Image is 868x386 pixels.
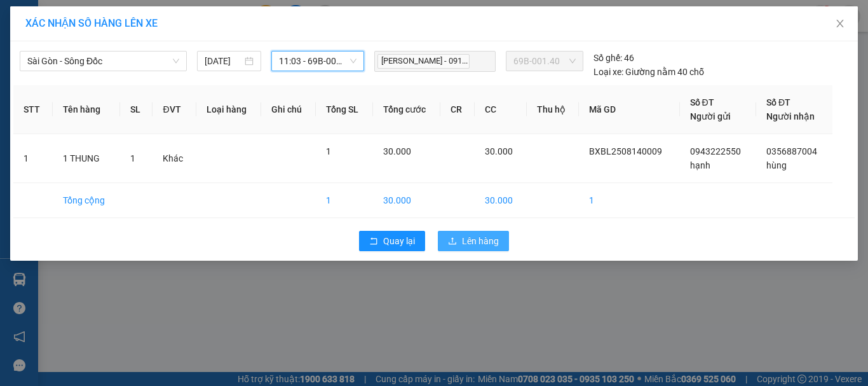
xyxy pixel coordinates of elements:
span: [PERSON_NAME] - 091... [377,54,470,69]
span: Quay lại [383,234,415,248]
span: Số ghế: [593,51,622,65]
td: 1 [579,183,679,218]
div: 46 [593,51,634,65]
td: 30.000 [475,183,527,218]
span: hùng [766,160,787,170]
th: Tên hàng [53,85,119,134]
td: 1 THUNG [53,134,119,183]
span: 69B-001.40 [513,52,576,71]
span: Sài Gòn - Sông Đốc [27,52,179,71]
th: Thu hộ [527,85,580,134]
span: upload [448,237,457,247]
td: 30.000 [373,183,440,218]
td: Tổng cộng [53,183,119,218]
td: 1 [13,134,53,183]
td: Khác [153,134,196,183]
button: Close [822,6,858,42]
th: ĐVT [153,85,196,134]
th: STT [13,85,53,134]
td: 1 [316,183,372,218]
th: Tổng SL [316,85,372,134]
th: CC [475,85,527,134]
span: Người gửi [690,111,731,121]
th: SL [120,85,153,134]
span: 11:03 - 69B-001.40 [279,52,357,71]
span: 1 [130,153,135,163]
th: Loại hàng [196,85,261,134]
span: hạnh [690,160,710,170]
div: Giường nằm 40 chỗ [593,65,704,79]
span: Loại xe: [593,65,623,79]
span: Số ĐT [766,97,790,107]
span: 30.000 [383,146,411,156]
button: rollbackQuay lại [359,231,425,251]
span: Người nhận [766,111,815,121]
span: rollback [369,237,378,247]
th: Mã GD [579,85,679,134]
button: uploadLên hàng [438,231,509,251]
th: Tổng cước [373,85,440,134]
span: 1 [326,146,331,156]
span: Số ĐT [690,97,714,107]
span: Lên hàng [462,234,499,248]
span: 0943222550 [690,146,741,156]
span: close [835,18,845,29]
span: BXBL2508140009 [589,146,662,156]
span: 30.000 [485,146,513,156]
span: 0356887004 [766,146,817,156]
span: XÁC NHẬN SỐ HÀNG LÊN XE [25,17,158,29]
th: CR [440,85,475,134]
th: Ghi chú [261,85,316,134]
input: 14/08/2025 [205,54,241,68]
